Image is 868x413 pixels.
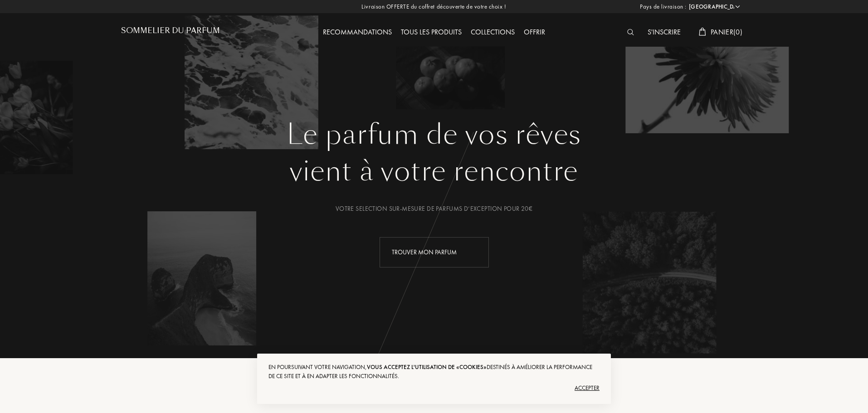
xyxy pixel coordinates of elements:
[396,27,466,37] a: Tous les produits
[318,27,396,37] a: Recommandations
[121,26,220,39] a: Sommelier du Parfum
[367,363,487,371] span: vous acceptez l'utilisation de «cookies»
[640,2,687,11] span: Pays de livraison :
[128,151,740,192] div: vient à votre rencontre
[466,27,519,39] div: Collections
[373,237,496,267] a: Trouver mon parfumanimation
[268,363,600,381] div: En poursuivant votre navigation, destinés à améliorer la performance de ce site et à en adapter l...
[128,204,740,214] div: Votre selection sur-mesure de parfums d’exception pour 20€
[519,27,550,39] div: Offrir
[643,27,685,39] div: S'inscrire
[380,237,489,267] div: Trouver mon parfum
[467,243,485,261] div: animation
[121,26,220,35] h1: Sommelier du Parfum
[466,27,519,37] a: Collections
[643,27,685,37] a: S'inscrire
[699,28,706,36] img: cart_white.svg
[627,29,634,35] img: search_icn_white.svg
[396,27,466,39] div: Tous les produits
[711,27,742,37] span: Panier ( 0 )
[268,381,600,395] div: Accepter
[519,27,550,37] a: Offrir
[318,27,396,39] div: Recommandations
[128,118,740,151] h1: Le parfum de vos rêves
